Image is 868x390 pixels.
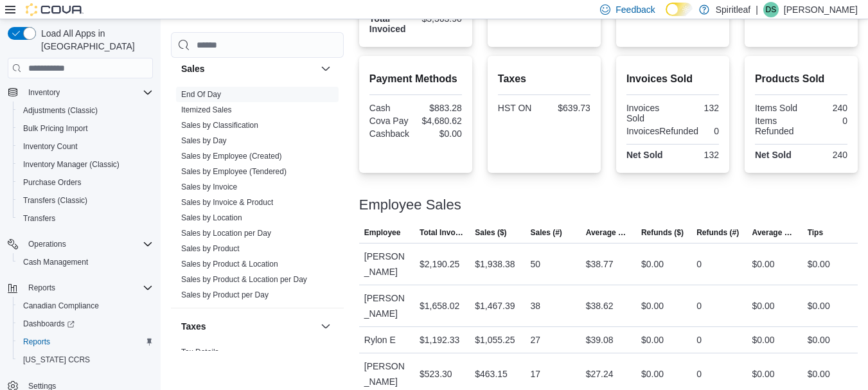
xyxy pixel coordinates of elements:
[181,259,278,269] span: Sales by Product & Location
[18,298,104,314] a: Canadian Compliance
[181,120,258,130] span: Sales by Classification
[369,116,413,126] div: Cova Pay
[13,209,158,227] button: Transfers
[420,366,452,382] div: $523.30
[808,332,830,348] div: $0.00
[641,298,664,314] div: $0.00
[586,256,614,272] div: $38.77
[696,256,702,272] div: 0
[804,150,847,160] div: 240
[752,256,774,272] div: $0.00
[752,366,774,382] div: $0.00
[181,105,232,114] a: Itemized Sales
[18,211,153,226] span: Transfers
[181,213,242,222] a: Sales by Location
[716,2,750,17] p: Spiritleaf
[318,319,333,334] button: Taxes
[23,159,120,170] span: Inventory Manager (Classic)
[696,332,702,348] div: 0
[18,103,103,118] a: Adjustments (Classic)
[18,254,93,270] a: Cash Management
[418,103,462,113] div: $883.28
[181,62,205,75] h3: Sales
[23,85,153,100] span: Inventory
[641,227,684,238] span: Refunds ($)
[18,193,153,208] span: Transfers (Classic)
[420,256,459,272] div: $2,190.25
[26,3,84,16] img: Cova
[626,103,670,123] div: Invoices Sold
[181,244,240,254] span: Sales by Product
[359,197,461,213] h3: Employee Sales
[18,254,153,270] span: Cash Management
[586,298,614,314] div: $38.62
[696,227,739,238] span: Refunds (#)
[181,197,273,208] span: Sales by Invoice & Product
[181,260,278,269] a: Sales by Product & Location
[18,139,83,154] a: Inventory Count
[369,13,406,34] strong: Total Invoiced
[420,227,465,238] span: Total Invoiced
[18,139,153,154] span: Inventory Count
[13,351,158,369] button: [US_STATE] CCRS
[641,366,664,382] div: $0.00
[530,332,540,348] div: 27
[18,352,153,368] span: Washington CCRS
[181,213,242,223] span: Sales by Location
[804,103,847,113] div: 240
[475,366,508,382] div: $463.15
[675,150,719,160] div: 132
[3,84,158,102] button: Inventory
[23,141,78,152] span: Inventory Count
[18,157,153,172] span: Inventory Manager (Classic)
[18,175,87,190] a: Purchase Orders
[18,103,153,118] span: Adjustments (Classic)
[181,228,271,238] span: Sales by Location per Day
[13,102,158,120] button: Adjustments (Classic)
[752,332,774,348] div: $0.00
[359,285,414,326] div: [PERSON_NAME]
[18,298,153,314] span: Canadian Compliance
[171,87,344,308] div: Sales
[18,157,125,172] a: Inventory Manager (Classic)
[181,320,206,333] h3: Taxes
[23,177,82,188] span: Purchase Orders
[181,274,307,285] span: Sales by Product & Location per Day
[181,166,287,177] span: Sales by Employee (Tendered)
[755,116,799,136] div: Items Refunded
[808,227,823,238] span: Tips
[13,120,158,137] button: Bulk Pricing Import
[755,103,799,113] div: Items Sold
[23,337,50,347] span: Reports
[23,301,99,311] span: Canadian Compliance
[18,316,80,332] a: Dashboards
[704,126,719,136] div: 0
[530,227,562,238] span: Sales (#)
[808,298,830,314] div: $0.00
[23,280,60,296] button: Reports
[752,298,774,314] div: $0.00
[181,105,232,115] span: Itemized Sales
[181,136,227,145] a: Sales by Day
[784,2,858,17] p: [PERSON_NAME]
[318,61,333,76] button: Sales
[181,62,315,75] button: Sales
[626,71,719,87] h2: Invoices Sold
[586,366,614,382] div: $27.24
[641,256,664,272] div: $0.00
[13,333,158,351] button: Reports
[626,150,663,160] strong: Net Sold
[18,193,93,208] a: Transfers (Classic)
[418,116,462,126] div: $4,680.62
[181,182,237,192] span: Sales by Invoice
[181,89,221,100] span: End Of Day
[181,347,219,357] span: Tax Details
[13,315,158,333] a: Dashboards
[13,173,158,191] button: Purchase Orders
[171,344,344,380] div: Taxes
[23,355,90,365] span: [US_STATE] CCRS
[498,103,542,113] div: HST ON
[181,198,273,207] a: Sales by Invoice & Product
[18,175,153,190] span: Purchase Orders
